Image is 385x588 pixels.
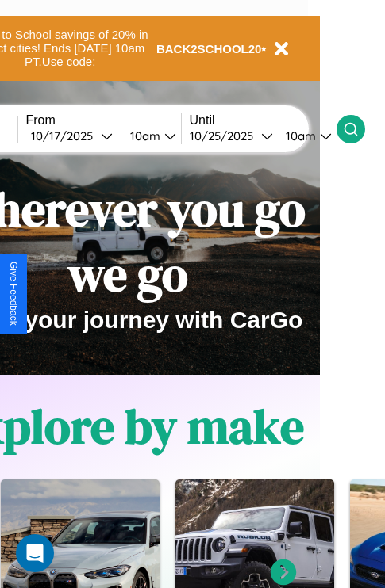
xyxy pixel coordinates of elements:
div: 10 / 17 / 2025 [31,128,101,143]
div: 10am [278,128,320,143]
div: 10 / 25 / 2025 [190,128,261,143]
b: BACK2SCHOOL20 [156,42,262,55]
button: 10/17/2025 [26,128,117,144]
div: Give Feedback [8,262,19,326]
button: 10am [273,128,337,144]
button: 10am [117,128,181,144]
div: 10am [122,128,164,143]
label: Until [190,113,337,128]
div: Open Intercom Messenger [16,534,54,572]
label: From [26,113,181,128]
